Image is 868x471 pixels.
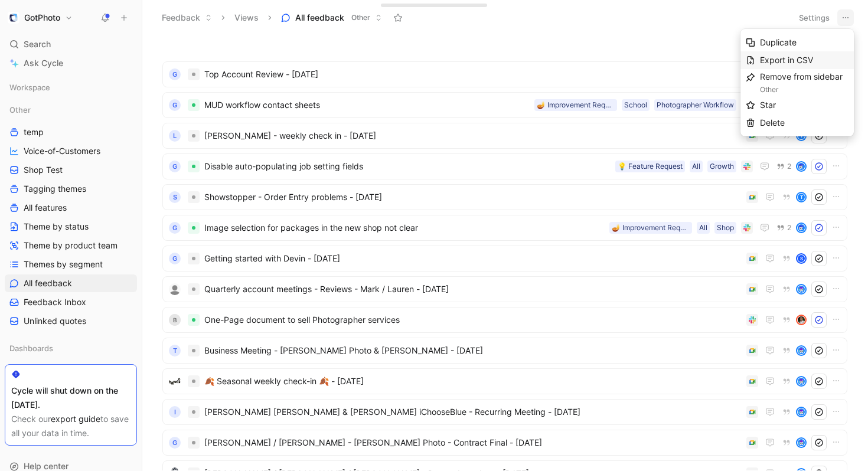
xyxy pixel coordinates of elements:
div: Other [760,84,849,96]
span: Star [760,100,776,110]
div: Remove from sidebar [760,70,849,96]
span: Export in CSV [760,55,813,65]
span: Delete [760,117,785,127]
span: Duplicate [760,37,797,47]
